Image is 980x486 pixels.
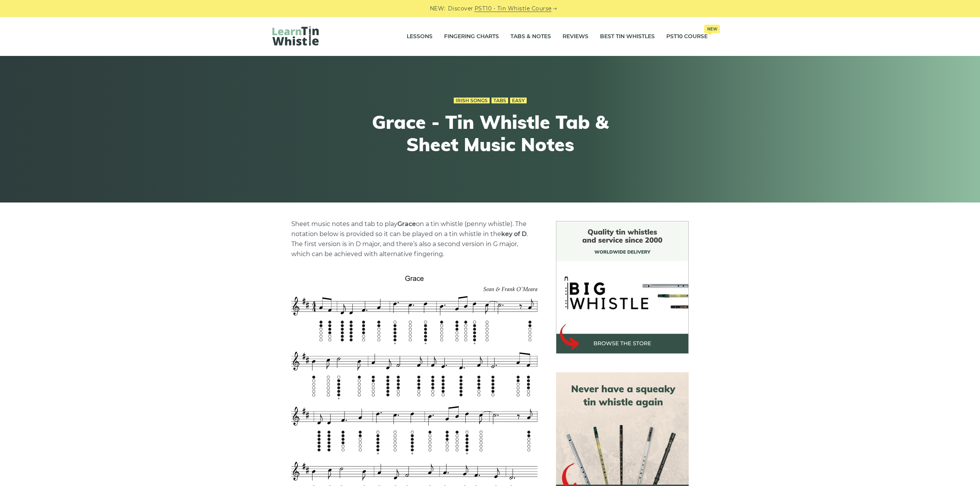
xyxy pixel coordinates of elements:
strong: key of D [501,230,527,238]
h1: Grace - Tin Whistle Tab & Sheet Music Notes [348,111,632,155]
a: PST10 CourseNew [666,27,708,46]
strong: Grace [397,220,416,228]
span: New [704,25,720,33]
img: BigWhistle Tin Whistle Store [556,221,689,354]
a: Fingering Charts [444,27,499,46]
p: Sheet music notes and tab to play on a tin whistle (penny whistle). The notation below is provide... [291,219,537,259]
a: Tabs [492,98,508,104]
img: LearnTinWhistle.com [272,26,319,46]
a: Lessons [407,27,433,46]
a: Reviews [563,27,588,46]
a: Tabs & Notes [510,27,551,46]
a: Best Tin Whistles [600,27,655,46]
a: Easy [510,98,527,104]
a: Irish Songs [454,98,490,104]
